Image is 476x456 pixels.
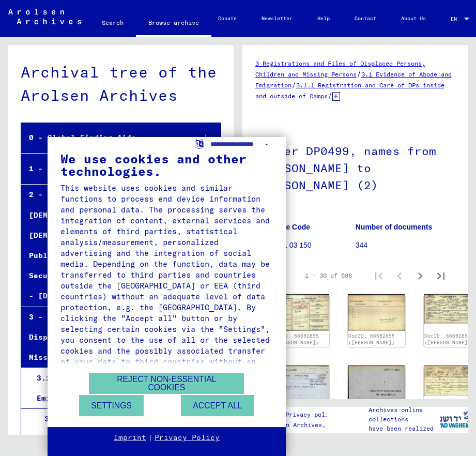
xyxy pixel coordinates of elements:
a: Imprint [114,433,146,443]
div: This website uses cookies and similar functions to process end device information and personal da... [60,183,273,378]
a: Privacy Policy [155,433,220,443]
button: Accept all [181,395,254,416]
div: We use cookies and other technologies. [60,153,273,177]
button: Settings [79,395,144,416]
button: Reject non-essential cookies [89,373,244,394]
